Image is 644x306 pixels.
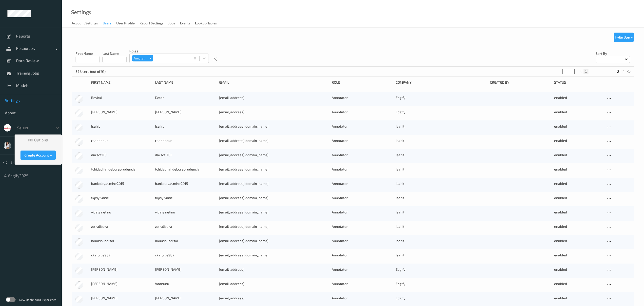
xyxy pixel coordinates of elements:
[332,95,392,100] div: Annotator
[332,138,392,143] div: Annotator
[103,20,116,27] a: users
[554,95,603,100] div: enabled
[396,124,487,129] div: Isahit
[396,238,487,243] div: Isahit
[155,95,215,100] div: Dotan
[396,80,487,85] div: Company
[155,110,215,115] div: [PERSON_NAME]
[155,167,215,172] div: tchidedjiafideboraprudencia
[219,110,328,115] div: [EMAIL_ADDRESS]
[91,95,152,100] div: Revital
[396,138,487,143] div: Isahit
[219,210,328,215] div: [EMAIL_ADDRESS][DOMAIN_NAME]
[155,253,215,258] div: ckangue987
[103,21,111,27] div: users
[155,281,215,286] div: Vaanunu
[139,21,163,27] div: Report Settings
[332,195,392,200] div: Annotator
[116,20,139,27] a: User Profile
[332,224,392,229] div: Annotator
[155,124,215,129] div: Isahit
[91,80,152,85] div: First Name
[554,267,603,272] div: enabled
[332,281,392,286] div: Annotator
[554,124,603,129] div: enabled
[332,124,392,129] div: Annotator
[554,138,603,143] div: enabled
[129,49,209,54] p: roles
[76,69,113,74] p: 52 Users (out of 91)
[72,20,103,27] a: Account Settings
[219,181,328,186] div: [EMAIL_ADDRESS][DOMAIN_NAME]
[91,253,152,258] div: ckangue987
[554,153,603,157] div: enabled
[490,80,550,85] div: Created By
[219,153,328,157] div: [EMAIL_ADDRESS][DOMAIN_NAME]
[554,167,603,172] div: enabled
[554,110,603,115] div: enabled
[155,267,215,272] div: [PERSON_NAME]
[155,153,215,157] div: darsot1101
[91,296,152,301] div: [PERSON_NAME]
[219,296,328,301] div: [EMAIL_ADDRESS]
[396,281,487,286] div: Edgify
[155,238,215,243] div: hounsousolsol
[396,267,487,272] div: Edgify
[396,224,487,229] div: Isahit
[396,167,487,172] div: Isahit
[554,181,603,186] div: enabled
[396,253,487,258] div: Isahit
[91,181,152,186] div: bankoleyasmine2015
[132,55,148,61] div: Annotator
[396,181,487,186] div: Isahit
[219,80,328,85] div: Email
[155,224,215,229] div: zo.ralibera
[180,20,195,27] a: events
[219,167,328,172] div: [EMAIL_ADDRESS][DOMAIN_NAME]
[332,253,392,258] div: Annotator
[332,153,392,157] div: Annotator
[219,238,328,243] div: [EMAIL_ADDRESS][DOMAIN_NAME]
[219,224,328,229] div: [EMAIL_ADDRESS][DOMAIN_NAME]
[219,124,328,129] div: [EMAIL_ADDRESS][DOMAIN_NAME]
[195,21,217,27] div: Lookup Tables
[396,210,487,215] div: Isahit
[554,195,603,200] div: enabled
[91,281,152,286] div: [PERSON_NAME]
[168,20,180,27] a: Jobs
[332,296,392,301] div: Annotator
[219,253,328,258] div: [EMAIL_ADDRESS][DOMAIN_NAME]
[72,21,98,27] div: Account Settings
[116,21,135,27] div: User Profile
[616,69,621,74] button: 2
[71,10,91,15] a: Settings
[332,238,392,243] div: Annotator
[91,110,152,115] div: [PERSON_NAME]
[91,138,152,143] div: csedohoun
[148,55,153,61] div: Remove Annotator
[554,281,603,286] div: enabled
[554,238,603,243] div: enabled
[91,224,152,229] div: zo.ralibera
[396,95,487,100] div: Edgify
[155,138,215,143] div: csedohoun
[396,110,487,115] div: Edgify
[219,95,328,100] div: [EMAIL_ADDRESS]
[91,167,152,172] div: tchidedjiafideboraprudencia
[332,210,392,215] div: Annotator
[554,296,603,301] div: enabled
[155,181,215,186] div: bankoleyasmine2015
[91,124,152,129] div: Isahit
[102,51,127,56] p: Last Name
[332,110,392,115] div: Annotator
[332,181,392,186] div: Annotator
[76,51,100,56] p: First Name
[554,224,603,229] div: enabled
[396,153,487,157] div: Isahit
[554,253,603,258] div: enabled
[195,20,222,27] a: Lookup Tables
[219,267,328,272] div: [EMAIL_ADDRESS]
[155,195,215,200] div: fkpsylvanie
[91,153,152,157] div: darsot1101
[155,296,215,301] div: [PERSON_NAME]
